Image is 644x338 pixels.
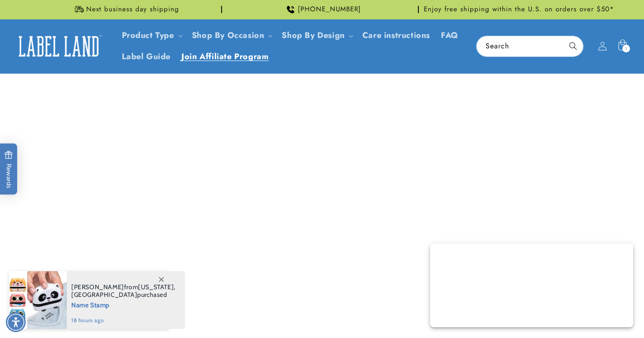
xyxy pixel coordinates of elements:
span: [PERSON_NAME] [71,283,124,291]
span: Shop By Occasion [192,30,264,41]
button: Search [563,36,583,56]
span: Care instructions [362,30,430,41]
span: [GEOGRAPHIC_DATA] [71,291,137,299]
a: Care instructions [357,25,436,46]
iframe: Gorgias live chat window [448,41,635,297]
span: Name Stamp [71,299,176,310]
span: FAQ [441,30,459,41]
span: [US_STATE] [138,283,174,291]
a: FAQ [436,25,464,46]
summary: Shop By Design [276,25,357,46]
span: 18 hours ago [71,316,176,324]
span: Next business day shipping [86,5,179,14]
span: Enjoy free shipping within the U.S. on orders over $50* [424,5,614,14]
span: from , purchased [71,283,176,299]
a: Join Affiliate Program [176,46,274,67]
img: Label Land [14,32,104,60]
span: Label Guide [122,52,171,62]
a: Shop By Design [282,29,344,41]
span: Rewards [5,151,13,188]
span: Join Affiliate Program [181,52,269,62]
span: [PHONE_NUMBER] [298,5,361,14]
a: Label Land [10,29,107,64]
div: Accessibility Menu [6,312,26,332]
a: Product Type [122,29,174,41]
summary: Shop By Occasion [186,25,277,46]
summary: Product Type [116,25,186,46]
a: Label Guide [116,46,176,67]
